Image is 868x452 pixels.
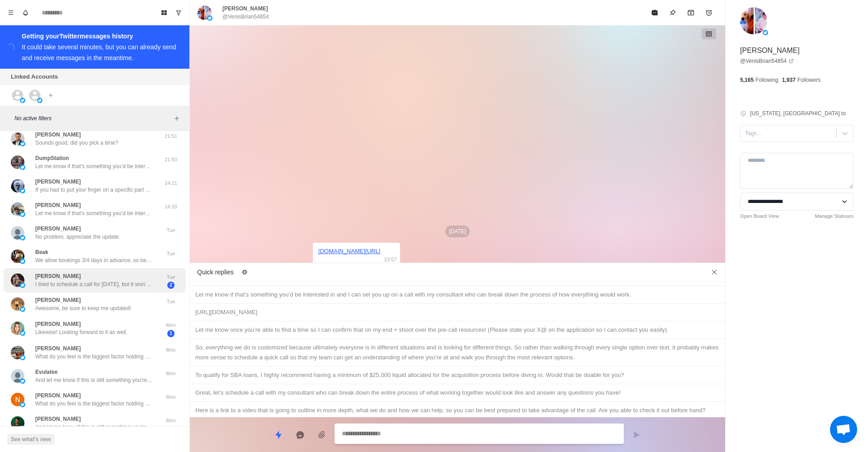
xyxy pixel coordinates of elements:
[11,369,24,383] img: picture
[207,15,212,21] img: picture
[22,31,179,42] div: Getting your Twitter messages history
[195,388,720,398] div: Great, let’s schedule a call with my consultant who can break down the entire process of what wor...
[269,426,288,444] button: Quick replies
[11,72,58,81] p: Linked Accounts
[197,5,212,20] img: picture
[160,226,182,234] p: Tue
[35,415,81,423] p: [PERSON_NAME]
[35,131,81,139] p: [PERSON_NAME]
[160,203,182,211] p: 14:20
[195,370,720,380] div: To qualify for SBA loans, I highly recommend having a minimum of $25,000 liquid allocated for the...
[160,393,182,401] p: Mon
[35,280,153,288] p: I tried to schedule a call for [DATE], but it won’t let me because I don’t have instagram and als...
[171,113,182,124] button: Add filters
[20,188,25,193] img: picture
[195,343,720,363] div: So, everything we do is customized because ultimately everyone is in different situations and is ...
[35,353,153,361] p: What do you feel is the biggest factor holding you back from acquiring a business at the moment?
[11,297,24,311] img: picture
[318,248,380,254] a: [DOMAIN_NAME][URL]
[35,272,81,280] p: [PERSON_NAME]
[20,165,25,170] img: picture
[35,344,81,353] p: [PERSON_NAME]
[167,330,175,337] span: 1
[11,202,24,216] img: picture
[157,5,171,20] button: Board View
[11,393,24,406] img: picture
[750,109,846,118] p: [US_STATE], [GEOGRAPHIC_DATA] to
[35,400,153,408] p: What do you feel is the biggest factor holding you back from acquiring a business at the moment?
[20,306,25,312] img: picture
[35,233,120,241] p: No problem, appreciate the update.
[35,154,69,162] p: DumpStation
[20,282,25,288] img: picture
[35,178,81,186] p: [PERSON_NAME]
[35,139,118,147] p: Sounds good, did you pick a time?
[20,259,25,264] img: picture
[20,212,25,217] img: picture
[160,370,182,377] p: Mon
[11,179,24,193] img: picture
[797,76,821,84] p: Followers
[20,425,25,431] img: picture
[160,132,182,140] p: 21:51
[755,76,778,84] p: Following
[11,132,24,146] img: picture
[35,423,153,431] p: And let me know if this is still something you're interested in!
[197,268,234,277] p: Quick replies
[195,290,720,300] div: Let me know if that’s something you’d be interested in and I can set you up on a call with my con...
[35,225,81,233] p: [PERSON_NAME]
[782,76,796,84] p: 1,937
[35,391,81,400] p: [PERSON_NAME]
[35,248,48,256] p: Beak
[160,273,182,281] p: Tue
[763,30,768,35] img: picture
[195,307,720,317] div: [URL][DOMAIN_NAME]
[740,57,794,65] a: @VenisBrian54854
[35,320,81,328] p: [PERSON_NAME]
[35,304,131,312] p: Awesome, be sure to keep me updated!
[664,4,682,22] button: Pin
[222,5,268,13] p: [PERSON_NAME]
[11,226,24,240] img: picture
[20,141,25,146] img: picture
[445,226,470,237] p: [DATE]
[160,298,182,306] p: Tue
[35,209,153,217] p: Let me know if that’s something you’d be interested in and I can set you up on a call with my con...
[20,235,25,240] img: picture
[160,250,182,258] p: Tue
[815,212,854,220] a: Manage Statuses
[682,4,700,22] button: Archive
[18,5,33,20] button: Notifications
[4,5,18,20] button: Menu
[45,90,56,101] button: Add account
[20,98,25,103] img: picture
[291,426,309,444] button: Reply with AI
[195,325,720,335] div: Let me know once you’re able to find a time so I can confirm that on my end + shoot over the pre-...
[35,328,127,336] p: Likewise! Looking forward to it as well.
[11,155,24,169] img: picture
[707,265,722,279] button: Close quick replies
[160,156,182,164] p: 21:50
[646,4,664,22] button: Mark as read
[20,330,25,336] img: picture
[22,43,176,61] div: It could take several minutes, but you can already send and receive messages in the meantime.
[167,282,175,289] span: 2
[35,201,81,209] p: [PERSON_NAME]
[11,250,24,263] img: picture
[35,368,57,376] p: Evulatee
[35,256,153,264] p: We allow bookings 3/4 days in advance, so be sure to keep an eye on the link!
[313,426,331,444] button: Add media
[700,4,718,22] button: Add reminder
[222,13,269,21] p: @VenisBrian54854
[195,405,720,425] div: Here is a link to a video that is going to outline in more depth, what we do and how we can help,...
[37,98,42,103] img: picture
[20,355,25,360] img: picture
[14,114,171,122] p: No active filters
[627,426,646,444] button: Send message
[35,162,153,170] p: Let me know if that’s something you’d be interested in and I can set you up on a call with my con...
[11,346,24,359] img: picture
[20,378,25,384] img: picture
[740,7,767,34] img: picture
[20,402,25,407] img: picture
[171,5,186,20] button: Show unread conversations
